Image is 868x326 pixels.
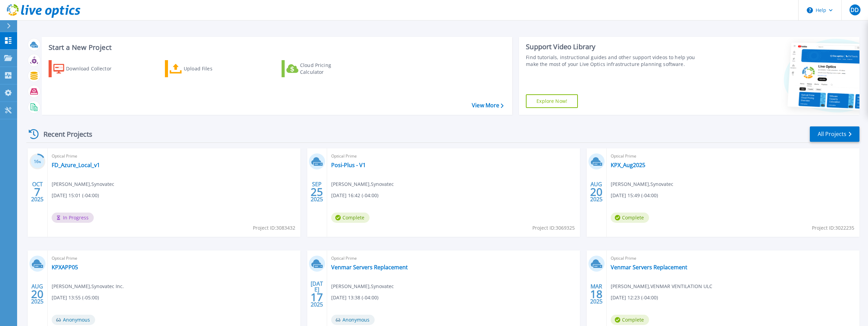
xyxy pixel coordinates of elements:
[810,126,859,142] a: All Projects
[611,315,649,325] span: Complete
[34,189,40,195] span: 7
[526,94,578,108] a: Explore Now!
[590,282,603,307] div: MAR 2025
[331,152,576,160] span: Optical Prime
[611,213,649,223] span: Complete
[31,179,44,204] div: OCT 2025
[310,179,323,204] div: SEP 2025
[66,62,121,76] div: Download Collector
[611,264,687,271] a: Venmar Servers Replacement
[532,224,575,232] span: Project ID: 3069325
[52,180,114,188] span: [PERSON_NAME] , Synovatec
[52,152,296,160] span: Optical Prime
[49,44,503,51] h3: Start a New Project
[331,192,378,199] span: [DATE] 16:42 (-04:00)
[590,291,603,297] span: 18
[331,255,576,262] span: Optical Prime
[812,224,854,232] span: Project ID: 3022235
[472,102,504,109] a: View More
[31,291,43,297] span: 20
[184,62,238,76] div: Upload Files
[52,162,100,168] a: FD_Azure_Local_v1
[331,315,375,325] span: Anonymous
[611,152,855,160] span: Optical Prime
[52,213,94,223] span: In Progress
[310,282,323,307] div: [DATE] 2025
[331,162,366,168] a: Posi-Plus - V1
[590,189,603,195] span: 20
[611,255,855,262] span: Optical Prime
[282,60,358,77] a: Cloud Pricing Calculator
[590,179,603,204] div: AUG 2025
[31,282,44,307] div: AUG 2025
[52,255,296,262] span: Optical Prime
[611,283,712,290] span: [PERSON_NAME] , VENMAR VENTILATION ULC
[300,62,355,76] div: Cloud Pricing Calculator
[331,283,394,290] span: [PERSON_NAME] , Synovatec
[52,283,124,290] span: [PERSON_NAME] , Synovatec Inc.
[52,192,99,199] span: [DATE] 15:01 (-04:00)
[39,160,41,164] span: %
[52,294,99,301] span: [DATE] 13:55 (-05:00)
[611,162,645,168] a: KPX_Aug2025
[331,294,378,301] span: [DATE] 13:38 (-04:00)
[331,180,394,188] span: [PERSON_NAME] , Synovatec
[253,224,295,232] span: Project ID: 3083432
[611,192,658,199] span: [DATE] 15:49 (-04:00)
[331,213,370,223] span: Complete
[311,189,323,195] span: 25
[52,264,78,271] a: KPXAPP05
[526,42,702,51] div: Support Video Library
[165,60,241,77] a: Upload Files
[331,264,408,271] a: Venmar Servers Replacement
[311,294,323,300] span: 17
[611,294,658,301] span: [DATE] 12:23 (-04:00)
[49,60,125,77] a: Download Collector
[611,180,673,188] span: [PERSON_NAME] , Synovatec
[851,7,859,13] span: DD
[52,315,95,325] span: Anonymous
[29,158,46,166] h3: 16
[526,54,702,68] div: Find tutorials, instructional guides and other support videos to help you make the most of your L...
[26,126,102,142] div: Recent Projects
